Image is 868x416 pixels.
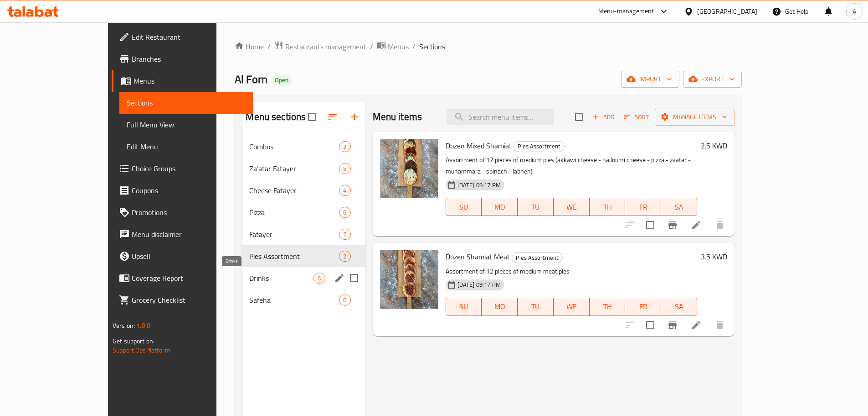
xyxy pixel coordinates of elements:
[339,164,350,173] span: 5
[450,300,478,313] span: SU
[134,75,246,86] span: Menus
[621,71,679,88] button: import
[482,198,518,216] button: MO
[388,41,409,52] span: Menus
[521,200,550,214] span: TU
[661,298,697,316] button: SA
[446,266,697,277] p: Assortment of 12 pieces of medium meat pies
[322,106,344,128] span: Sort sections
[665,300,693,313] span: SA
[454,181,504,190] span: [DATE] 09:17 PM
[570,107,589,126] span: Select section
[119,92,253,114] a: Sections
[628,74,672,85] span: import
[314,274,324,283] span: 6
[132,185,246,196] span: Coupons
[132,229,246,240] span: Menu disclaimer
[447,109,554,125] input: search
[485,200,514,214] span: MO
[380,250,438,309] img: Dozen Shamiat Meat
[249,229,339,240] span: Fatayer
[339,142,350,151] span: 2
[132,163,246,174] span: Choice Groups
[132,251,246,262] span: Upsell
[274,41,366,53] a: Restaurants management
[557,200,586,214] span: WE
[557,300,586,313] span: WE
[625,198,661,216] button: FR
[521,300,550,313] span: TU
[112,245,253,267] a: Upsell
[132,295,246,305] span: Grocery Checklist
[621,110,651,124] button: Sort
[242,136,365,158] div: Combos2
[641,316,660,335] span: Select to update
[339,186,350,195] span: 4
[344,106,365,128] button: Add section
[641,216,660,235] span: Select to update
[446,298,482,316] button: SU
[132,53,246,64] span: Branches
[113,320,135,332] span: Version:
[249,207,339,218] span: Pizza
[127,119,246,130] span: Full Menu View
[285,41,366,52] span: Restaurants management
[446,198,482,216] button: SU
[112,48,253,70] a: Branches
[249,141,339,152] div: Combos
[333,271,346,285] button: edit
[242,132,365,315] nav: Menu sections
[590,198,626,216] button: TH
[132,207,246,218] span: Promotions
[119,114,253,136] a: Full Menu View
[709,214,731,236] button: delete
[339,295,350,305] div: items
[132,32,246,42] span: Edit Restaurant
[598,6,654,17] div: Menu-management
[482,298,518,316] button: MO
[249,295,339,305] span: Safeha
[127,97,246,108] span: Sections
[339,163,350,174] div: items
[690,74,734,85] span: export
[132,273,246,284] span: Coverage Report
[691,220,702,231] a: Edit menu item
[446,139,512,153] span: Dozen Mixed Shamiat
[683,71,742,88] button: export
[624,112,649,122] span: Sort
[235,41,742,53] nav: breadcrumb
[339,252,350,261] span: 2
[242,201,365,223] div: Pizza6
[697,6,757,16] div: [GEOGRAPHIC_DATA]
[339,141,350,152] div: items
[339,229,350,240] div: items
[446,250,510,263] span: Dozen Shamiat Meat
[590,298,626,316] button: TH
[373,110,422,124] h2: Menu items
[709,314,731,336] button: delete
[593,200,622,214] span: TH
[380,139,438,198] img: Dozen Mixed Shamiat
[249,251,339,262] span: Pies Assortment
[127,141,246,152] span: Edit Menu
[271,76,292,84] span: Open
[242,223,365,245] div: Fatayer7
[625,298,661,316] button: FR
[339,296,350,305] span: 0
[339,185,350,196] div: items
[339,207,350,218] div: items
[446,154,697,177] p: Assortment of 12 pieces of medium pies (akkawi cheese - halloumi cheese - pizza - zaatar - muhamm...
[339,230,350,239] span: 7
[113,344,170,356] a: Support.OpsPlatform
[377,41,409,53] a: Menus
[242,245,365,267] div: Pies Assortment2
[242,179,365,201] div: Cheese Fatayer4
[629,300,657,313] span: FR
[249,273,313,284] span: Drinks
[591,112,616,122] span: Add
[691,320,702,331] a: Edit menu item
